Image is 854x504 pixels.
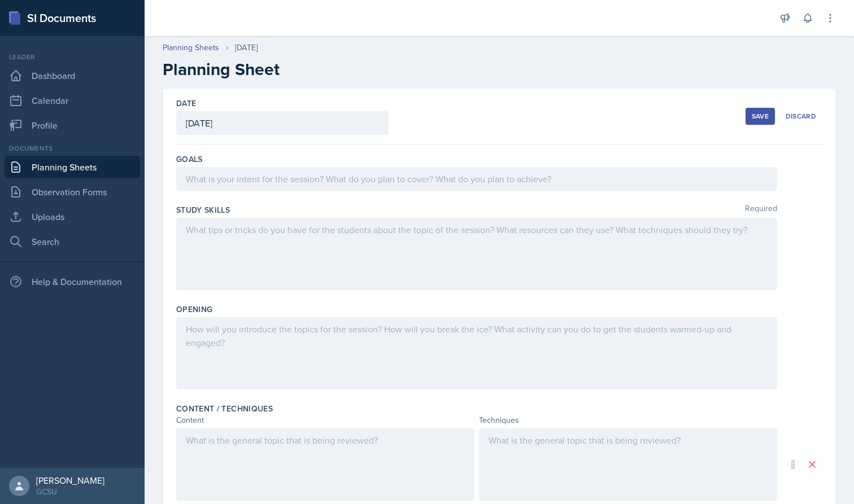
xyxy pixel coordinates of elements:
a: Search [5,230,140,253]
a: Dashboard [5,64,140,87]
label: Study Skills [176,204,230,216]
a: Planning Sheets [5,156,140,178]
div: Save [752,112,769,121]
div: Techniques [479,414,777,426]
div: Content [176,414,474,426]
label: Opening [176,304,212,315]
h2: Planning Sheet [163,59,836,80]
div: Help & Documentation [5,270,140,293]
button: Discard [779,108,822,125]
div: [PERSON_NAME] [36,475,104,486]
label: Date [176,98,196,109]
span: Required [745,204,777,216]
a: Uploads [5,205,140,228]
a: Planning Sheets [163,42,219,54]
a: Observation Forms [5,181,140,203]
a: Calendar [5,89,140,112]
label: Content / Techniques [176,403,273,414]
label: Goals [176,154,203,165]
div: Leader [5,52,140,62]
a: Profile [5,114,140,137]
div: Discard [786,112,816,121]
button: Save [746,108,775,125]
div: Documents [5,143,140,154]
div: GCSU [36,486,104,497]
div: [DATE] [235,42,258,54]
